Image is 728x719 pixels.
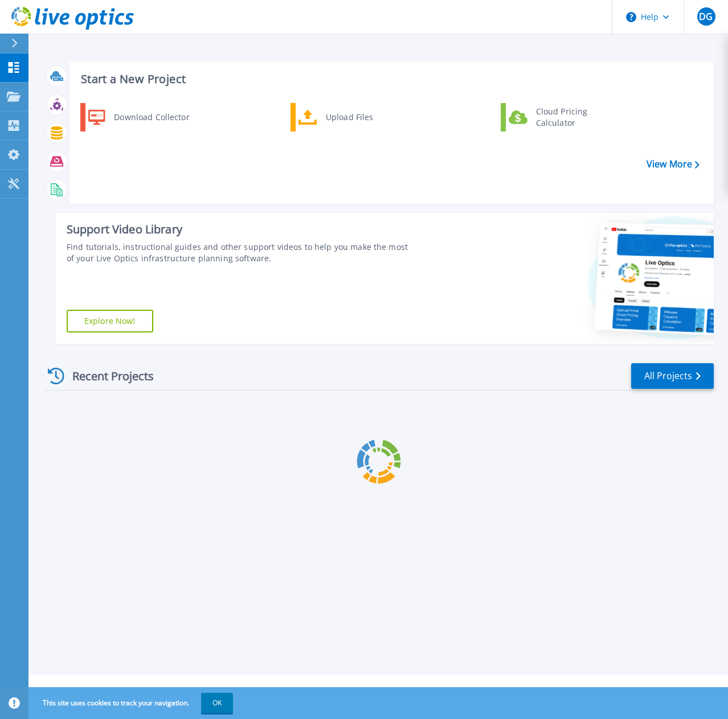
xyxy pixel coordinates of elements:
[631,363,714,389] a: All Projects
[67,310,153,332] a: Explore Now!
[31,693,233,713] span: This site uses cookies to track your navigation.
[108,106,194,129] div: Download Collector
[44,362,169,390] div: Recent Projects
[67,222,409,237] div: Support Video Library
[501,103,617,132] a: Cloud Pricing Calculator
[647,159,700,170] a: View More
[320,106,404,129] div: Upload Files
[67,241,409,264] div: Find tutorials, instructional guides and other support videos to help you make the most of your L...
[80,103,197,132] a: Download Collector
[81,73,699,85] h3: Start a New Project
[530,106,615,129] div: Cloud Pricing Calculator
[291,103,407,132] a: Upload Files
[699,12,713,21] span: DG
[201,693,233,713] button: OK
